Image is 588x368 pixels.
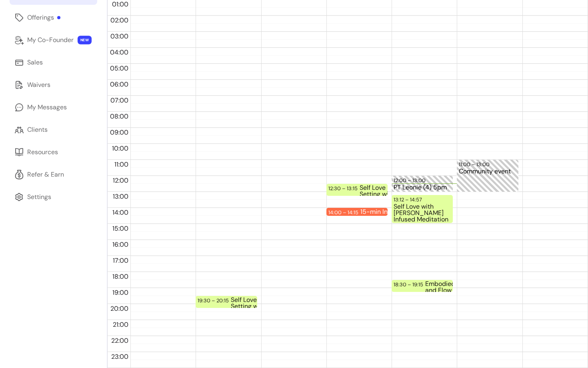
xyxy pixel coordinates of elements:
[108,64,130,72] span: 05:00
[425,281,482,291] div: Embodied Dance and Flow
[10,53,97,72] a: Sales
[108,80,130,88] span: 06:00
[328,209,360,216] div: 14:00 – 14:15
[27,35,74,45] div: My Co-Founder
[110,288,130,297] span: 19:00
[394,196,424,203] div: 13:12 – 14:57
[110,144,130,153] span: 10:00
[110,208,130,217] span: 14:00
[27,192,51,202] div: Settings
[10,98,97,117] a: My Messages
[196,296,257,308] div: 19:30 – 20:15Self Love Intention Setting with Reiki Infused Meditation
[394,203,451,222] div: Self Love with [PERSON_NAME] Infused Meditation and Embodied Dance Flow Combo
[108,128,130,137] span: 09:00
[109,352,130,361] span: 23:00
[328,185,360,192] div: 12:30 – 13:15
[392,280,453,292] div: 18:30 – 19:15Embodied Dance and Flow
[27,80,50,90] div: Waivers
[108,32,130,40] span: 03:00
[10,75,97,95] a: Waivers
[394,177,428,184] div: 12:00 – 13:00
[108,112,130,121] span: 08:00
[326,184,388,196] div: 12:30 – 13:15Self Love Intention Setting with Reiki Infused Meditation
[27,103,67,112] div: My Messages
[10,120,97,139] a: Clients
[110,272,130,281] span: 18:00
[111,256,130,265] span: 17:00
[108,16,130,24] span: 02:00
[231,297,288,307] div: Self Love Intention Setting with Reiki Infused Meditation
[27,147,58,157] div: Resources
[394,281,425,288] div: 18:30 – 19:15
[459,161,492,168] div: 11:00 – 13:00
[457,160,518,192] div: 11:00 – 13:00Community event
[109,336,130,345] span: 22:00
[108,96,130,105] span: 07:00
[360,209,418,215] div: 15-min Intro Call
[10,8,97,27] a: Offerings
[27,13,60,22] div: Offerings
[108,304,130,313] span: 20:00
[392,176,453,192] div: 12:00 – 13:00PT Leonie (4) 5pm
[27,170,64,179] div: Refer & Earn
[10,143,97,162] a: Resources
[111,176,130,185] span: 12:00
[198,297,231,304] div: 19:30 – 20:15
[10,165,97,184] a: Refer & Earn
[108,48,130,56] span: 04:00
[27,58,43,67] div: Sales
[110,240,130,249] span: 16:00
[459,168,516,191] div: Community event
[110,224,130,233] span: 15:00
[360,185,417,195] div: Self Love Intention Setting with Reiki Infused Meditation
[10,30,97,50] a: My Co-Founder NEW
[10,187,97,207] a: Settings
[112,160,130,169] span: 11:00
[111,192,130,201] span: 13:00
[27,125,48,135] div: Clients
[111,320,130,329] span: 21:00
[394,184,451,191] div: PT Leonie (4) 5pm
[392,195,453,223] div: 13:12 – 14:57Self Love with [PERSON_NAME] Infused Meditation and Embodied Dance Flow Combo
[326,208,388,216] div: 14:00 – 14:1515-min Intro Call
[78,36,92,44] span: NEW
